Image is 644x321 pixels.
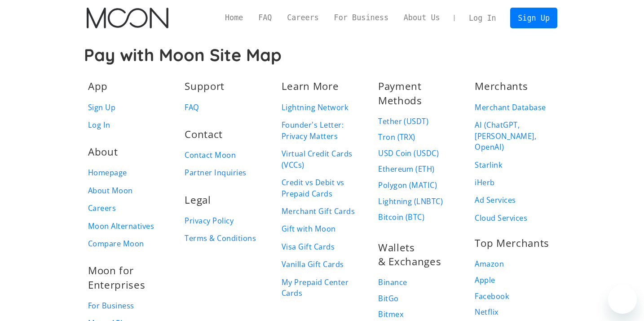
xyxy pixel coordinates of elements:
[282,241,335,253] a: Visa Gift Cards
[378,241,459,269] h2: Wallets & Exchanges
[461,8,503,28] a: Log In
[378,294,398,303] a: BitGo
[282,259,344,270] a: Vanilla Gift Cards
[475,236,549,250] h2: Top Merchants
[378,116,428,126] a: Tether (USDT)
[87,8,168,28] img: Moon Logo
[88,221,154,232] a: Moon Alternatives
[475,275,495,285] a: Apple
[378,132,415,142] a: Tron (TRX)
[326,12,396,23] a: For Business
[378,212,424,222] a: Bitcoin (BTC)
[378,309,404,319] a: Bitmex
[378,148,439,158] a: USD Coin (USDC)
[282,148,363,170] a: Virtual Credit Cards (VCCs)
[87,8,168,28] a: home
[475,307,498,317] a: Netflix
[475,259,504,269] a: Amazon
[475,120,556,153] a: AI (ChatGPT, [PERSON_NAME], OpenAI)
[185,233,256,244] a: Terms & Conditions
[396,12,448,23] a: About Us
[217,12,251,23] a: Home
[282,277,363,299] a: My Prepaid Center Cards
[378,164,435,174] a: Ethereum (ETH)
[282,102,348,113] a: Lightning Network
[84,45,560,65] h1: Pay with Moon Site Map
[88,263,169,292] h2: Moon for Enterprises
[378,79,459,107] h2: Payment Methods
[475,195,516,206] a: Ad Services
[510,8,557,28] a: Sign Up
[88,79,108,93] h2: App
[185,193,211,207] h2: Legal
[282,223,336,235] a: Gift with Moon
[88,145,118,159] h2: About
[88,238,144,250] a: Compare Moon
[378,277,407,287] a: Binance
[378,196,443,206] a: Lightning (LNBTC)
[88,185,133,196] a: About Moon
[185,215,234,227] a: Privacy Policy
[88,102,115,113] a: Sign Up
[185,79,225,93] h2: Support
[282,177,363,199] a: Credit vs Debit vs Prepaid Cards
[88,167,127,178] a: Homepage
[475,291,509,301] a: Facebook
[475,79,528,93] h2: Merchants
[185,127,223,141] h2: Contact
[378,180,437,190] a: Polygon (MATIC)
[251,12,279,23] a: FAQ
[608,285,637,314] iframe: Button to launch messaging window
[475,213,527,224] a: Cloud Services
[279,12,326,23] a: Careers
[185,150,236,161] a: Contact Moon
[88,300,134,312] a: For Business
[282,206,355,217] a: Merchant Gift Cards
[475,177,494,188] a: iHerb
[475,102,546,113] a: Merchant Database
[185,167,246,178] a: Partner Inquiries
[282,120,363,142] a: Founder's Letter: Privacy Matters
[282,79,339,93] h2: Learn More
[88,120,110,131] a: Log In
[475,160,503,171] a: Starlink
[185,102,199,113] a: FAQ
[88,203,116,214] a: Careers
